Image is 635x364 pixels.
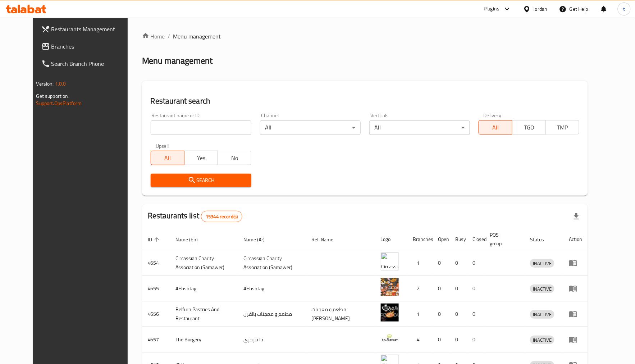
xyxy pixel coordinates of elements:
[433,276,450,301] td: 0
[244,235,274,244] span: Name (Ar)
[51,59,133,68] span: Search Branch Phone
[148,235,161,244] span: ID
[407,301,433,327] td: 1
[467,250,484,276] td: 0
[467,327,484,352] td: 0
[433,250,450,276] td: 0
[36,55,139,72] a: Search Branch Phone
[381,278,399,296] img: #Hashtag
[142,327,170,352] td: 4657
[530,285,554,293] span: INACTIVE
[148,210,243,222] h2: Restaurants list
[569,284,582,293] div: Menu
[51,25,133,33] span: Restaurants Management
[142,276,170,301] td: 4655
[55,79,66,88] span: 1.0.0
[218,151,251,165] button: No
[407,327,433,352] td: 4
[142,32,165,41] a: Home
[484,5,499,13] div: Plugins
[450,228,467,250] th: Busy
[549,122,576,133] span: TMP
[450,301,467,327] td: 0
[142,301,170,327] td: 4656
[260,120,361,135] div: All
[156,176,246,185] span: Search
[151,151,184,165] button: All
[530,259,554,268] span: INACTIVE
[563,228,588,250] th: Action
[482,122,510,133] span: All
[530,336,554,344] span: INACTIVE
[170,327,238,352] td: The Burgery
[168,32,170,41] li: /
[407,228,433,250] th: Branches
[238,276,306,301] td: #Hashtag
[450,250,467,276] td: 0
[568,208,585,225] div: Export file
[515,122,543,133] span: TGO
[433,327,450,352] td: 0
[381,252,399,270] img: ​Circassian ​Charity ​Association​ (Samawer)
[433,301,450,327] td: 0
[534,5,548,13] div: Jordan
[36,79,54,88] span: Version:
[407,276,433,301] td: 2
[450,276,467,301] td: 0
[479,120,512,135] button: All
[569,310,582,318] div: Menu
[238,327,306,352] td: ذا بيرجري
[142,250,170,276] td: 4654
[51,42,133,51] span: Branches
[173,32,221,41] span: Menu management
[36,38,139,55] a: Branches
[36,91,69,101] span: Get support on:
[201,213,242,220] span: 15344 record(s)
[407,250,433,276] td: 1
[545,120,579,135] button: TMP
[142,55,213,67] h2: Menu management
[375,228,407,250] th: Logo
[151,96,580,106] h2: Restaurant search
[450,327,467,352] td: 0
[170,301,238,327] td: Belfurn Pastries And Restaurant
[36,99,82,108] a: Support.OpsPlatform
[156,144,169,149] label: Upsell
[151,120,251,135] input: Search for restaurant name or ID..
[306,301,375,327] td: مطعم و معجنات [PERSON_NAME]
[184,151,218,165] button: Yes
[369,120,470,135] div: All
[569,259,582,267] div: Menu
[176,235,207,244] span: Name (En)
[530,235,553,244] span: Status
[381,329,399,347] img: The Burgery
[238,301,306,327] td: مطعم و معجنات بالفرن
[512,120,546,135] button: TGO
[221,153,248,163] span: No
[467,301,484,327] td: 0
[151,174,251,187] button: Search
[467,228,484,250] th: Closed
[530,285,554,293] div: INACTIVE
[187,153,215,163] span: Yes
[170,250,238,276] td: ​Circassian ​Charity ​Association​ (Samawer)
[170,276,238,301] td: #Hashtag
[484,113,502,118] label: Delivery
[569,335,582,344] div: Menu
[433,228,450,250] th: Open
[36,21,139,38] a: Restaurants Management
[467,276,484,301] td: 0
[381,304,399,322] img: Belfurn Pastries And Restaurant
[530,310,554,319] span: INACTIVE
[490,231,516,248] span: POS group
[623,5,625,13] span: t
[238,250,306,276] td: ​Circassian ​Charity ​Association​ (Samawer)
[154,153,182,163] span: All
[201,211,242,222] div: Total records count
[311,235,343,244] span: Ref. Name
[142,32,588,41] nav: breadcrumb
